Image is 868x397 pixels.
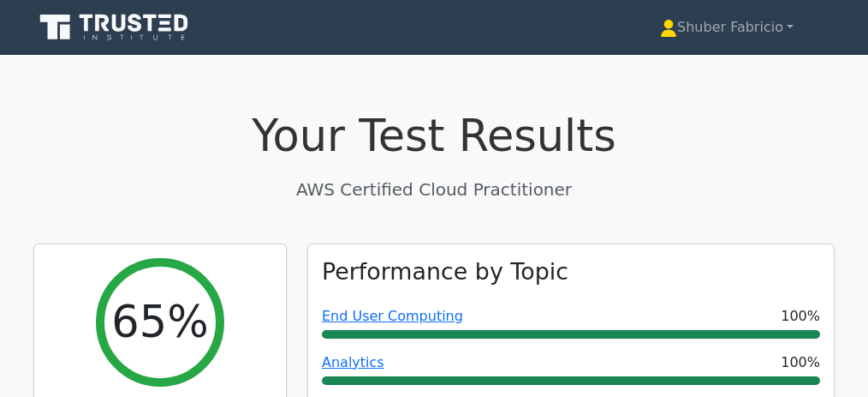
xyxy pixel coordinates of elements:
a: Analytics [322,354,384,370]
span: 100% [781,352,820,373]
p: AWS Certified Cloud Practitioner [33,177,835,202]
a: Shuber Fabricio [619,10,835,45]
h3: Performance by Topic [322,258,568,286]
h2: 65% [111,296,208,348]
a: End User Computing [322,308,463,324]
h1: Your Test Results [33,110,835,162]
span: 100% [781,306,820,327]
